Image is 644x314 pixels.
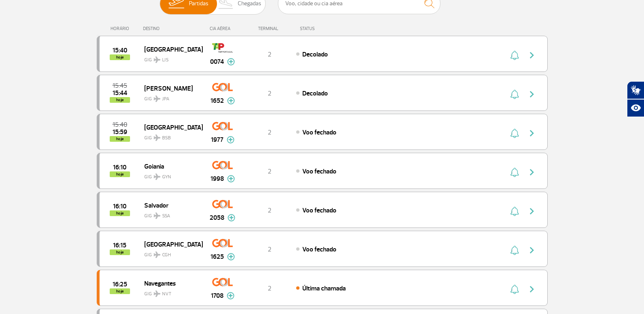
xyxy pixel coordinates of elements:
span: [GEOGRAPHIC_DATA] [144,44,196,54]
span: hoje [110,136,130,142]
span: CGH [162,251,171,259]
span: hoje [110,54,130,60]
span: Goiania [144,161,196,171]
span: 2 [268,89,271,97]
img: destiny_airplane.svg [154,251,160,258]
span: 2 [268,50,271,58]
span: hoje [110,171,130,177]
div: HORÁRIO [99,26,143,31]
span: 1708 [211,291,223,301]
div: DESTINO [143,26,202,31]
span: Voo fechado [302,128,336,136]
span: Decolado [302,50,328,58]
span: 2 [268,206,271,214]
span: hoje [110,288,130,294]
img: sino-painel-voo.svg [510,128,519,138]
span: Voo fechado [302,245,336,253]
img: sino-painel-voo.svg [510,167,519,177]
span: GIG [144,208,196,220]
span: 2025-09-30 16:10:00 [113,204,126,209]
span: 2 [268,245,271,253]
span: GIG [144,247,196,259]
span: Navegantes [144,278,196,288]
span: 1652 [210,96,224,106]
img: mais-info-painel-voo.svg [227,97,235,104]
span: GIG [144,130,196,142]
img: seta-direita-painel-voo.svg [527,245,537,255]
span: 2025-09-30 15:40:00 [113,122,127,128]
img: destiny_airplane.svg [154,212,160,219]
span: Salvador [144,200,196,210]
img: sino-painel-voo.svg [510,50,519,60]
span: [GEOGRAPHIC_DATA] [144,239,196,249]
span: hoje [110,249,130,255]
div: CIA AÉREA [202,26,243,31]
span: LIS [162,56,169,64]
span: GIG [144,286,196,298]
span: 2025-09-30 15:40:00 [113,48,127,53]
span: 1977 [211,135,223,145]
span: GIG [144,169,196,181]
span: 1625 [210,252,224,262]
span: GIG [144,52,196,64]
img: destiny_airplane.svg [154,173,160,180]
span: GYN [162,173,171,181]
img: mais-info-painel-voo.svg [227,58,235,65]
img: sino-painel-voo.svg [510,284,519,294]
img: sino-painel-voo.svg [510,206,519,216]
span: [PERSON_NAME] [144,83,196,93]
span: 0074 [210,57,224,67]
span: SSA [162,212,170,220]
span: 2058 [210,213,224,223]
div: Plugin de acessibilidade da Hand Talk. [627,81,644,117]
span: 2 [268,167,271,175]
img: seta-direita-painel-voo.svg [527,167,537,177]
span: Decolado [302,89,328,97]
img: mais-info-painel-voo.svg [227,175,235,182]
span: Voo fechado [302,206,336,214]
img: seta-direita-painel-voo.svg [527,50,537,60]
span: hoje [110,97,130,103]
img: seta-direita-painel-voo.svg [527,284,537,294]
span: 2025-09-30 15:44:00 [113,90,127,96]
span: hoje [110,210,130,216]
img: destiny_airplane.svg [154,290,160,297]
span: 2025-09-30 15:59:00 [113,129,127,135]
img: destiny_airplane.svg [154,134,160,141]
span: 2025-09-30 16:15:00 [113,243,126,248]
img: mais-info-painel-voo.svg [227,292,234,299]
img: seta-direita-painel-voo.svg [527,128,537,138]
span: Voo fechado [302,167,336,175]
button: Abrir recursos assistivos. [627,99,644,117]
span: BSB [162,134,171,142]
img: destiny_airplane.svg [154,56,160,63]
span: GIG [144,91,196,103]
img: mais-info-painel-voo.svg [227,136,234,143]
span: [GEOGRAPHIC_DATA] [144,122,196,132]
span: Última chamada [302,284,346,292]
span: 2025-09-30 15:45:00 [113,83,127,89]
img: mais-info-painel-voo.svg [227,253,235,260]
span: 2 [268,284,271,292]
img: seta-direita-painel-voo.svg [527,89,537,99]
div: TERMINAL [243,26,296,31]
img: sino-painel-voo.svg [510,89,519,99]
button: Abrir tradutor de língua de sinais. [627,81,644,99]
span: JPA [162,95,169,103]
span: NVT [162,290,171,298]
span: 2 [268,128,271,136]
div: STATUS [296,26,362,31]
span: 2025-09-30 16:10:00 [113,165,126,170]
img: destiny_airplane.svg [154,95,160,102]
img: seta-direita-painel-voo.svg [527,206,537,216]
span: 1998 [210,174,224,184]
img: mais-info-painel-voo.svg [228,214,235,221]
span: 2025-09-30 16:25:00 [113,282,127,287]
img: sino-painel-voo.svg [510,245,519,255]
